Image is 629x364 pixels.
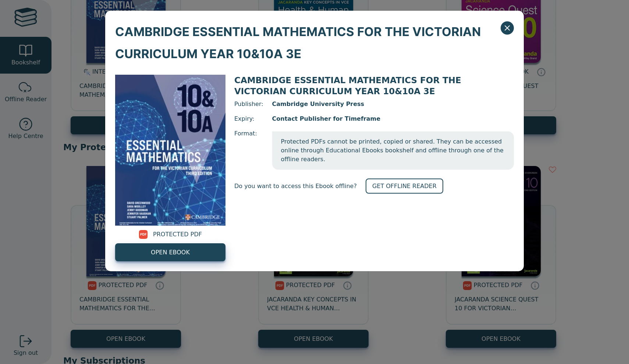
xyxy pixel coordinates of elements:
span: PROTECTED PDF [153,230,202,239]
img: pdf.svg [139,230,148,239]
span: Contact Publisher for Timeframe [272,114,514,123]
a: OPEN EBOOK [115,243,225,261]
span: Format: [234,129,263,170]
span: Cambridge University Press [272,100,514,109]
button: Close [501,21,514,35]
span: Protected PDFs cannot be printed, copied or shared. They can be accessed online through Education... [272,131,514,170]
span: Expiry: [234,114,263,123]
span: OPEN EBOOK [151,248,190,257]
div: Do you want to access this Ebook offline? [234,179,514,194]
img: bcb24764-8f6d-4c77-893a-cd8db92de464.jpg [115,75,225,226]
a: GET OFFLINE READER [366,179,443,194]
span: CAMBRIDGE ESSENTIAL MATHEMATICS FOR THE VICTORIAN CURRICULUM YEAR 10&10A 3E [234,75,461,96]
span: CAMBRIDGE ESSENTIAL MATHEMATICS FOR THE VICTORIAN CURRICULUM YEAR 10&10A 3E [115,21,501,65]
span: Publisher: [234,100,263,109]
